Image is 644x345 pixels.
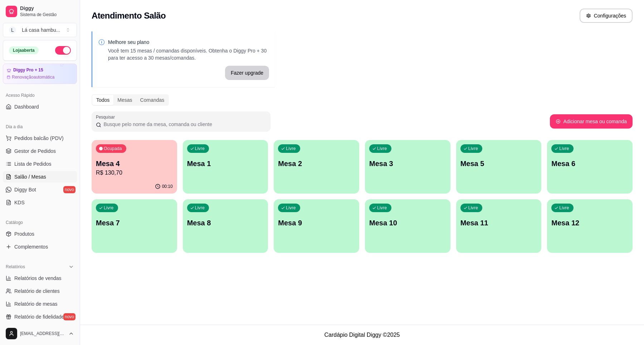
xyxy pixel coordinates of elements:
[3,171,77,182] a: Salão / Mesas
[14,173,46,180] span: Salão / Mesas
[14,275,62,282] span: Relatórios de vendas
[14,243,48,250] span: Complementos
[559,205,569,211] p: Livre
[14,199,25,206] span: KDS
[274,199,359,253] button: LivreMesa 9
[12,74,54,80] article: Renovação automática
[3,101,77,112] a: Dashboard
[3,241,77,252] a: Complementos
[6,264,25,270] span: Relatórios
[3,285,77,297] a: Relatório de clientes
[20,331,65,336] span: [EMAIL_ADDRESS][DOMAIN_NAME]
[550,114,633,129] button: Adicionar mesa ou comanda
[96,159,173,169] p: Mesa 4
[547,199,633,253] button: LivreMesa 12
[559,146,569,151] p: Livre
[365,199,450,253] button: LivreMesa 10
[92,10,166,21] h2: Atendimento Salão
[551,218,628,228] p: Mesa 12
[14,300,58,307] span: Relatório de mesas
[3,90,77,101] div: Acesso Rápido
[108,39,269,46] p: Melhore seu plano
[80,325,644,345] footer: Cardápio Digital Diggy © 2025
[187,159,264,169] p: Mesa 1
[286,205,296,211] p: Livre
[162,184,173,189] p: 00:10
[195,146,205,151] p: Livre
[369,159,446,169] p: Mesa 3
[369,218,446,228] p: Mesa 10
[377,146,387,151] p: Livre
[92,95,113,105] div: Todos
[278,218,355,228] p: Mesa 9
[14,103,39,110] span: Dashboard
[183,140,268,194] button: LivreMesa 1
[14,287,60,295] span: Relatório de clientes
[104,205,114,211] p: Livre
[96,114,117,120] label: Pesquisar
[3,272,77,284] a: Relatórios de vendas
[22,26,60,34] div: Lá casa hambu ...
[456,199,542,253] button: LivreMesa 11
[274,140,359,194] button: LivreMesa 2
[3,23,77,37] button: Select a team
[183,199,268,253] button: LivreMesa 8
[96,218,173,228] p: Mesa 7
[14,230,34,237] span: Produtos
[14,147,56,155] span: Gestor de Pedidos
[3,132,77,144] button: Pedidos balcão (PDV)
[3,64,77,84] a: Diggy Pro + 15Renovaçãoautomática
[104,146,122,151] p: Ocupada
[3,298,77,310] a: Relatório de mesas
[14,135,64,142] span: Pedidos balcão (PDV)
[456,140,542,194] button: LivreMesa 5
[9,26,16,34] span: L
[14,313,64,320] span: Relatório de fidelidade
[108,47,269,61] p: Você tem 15 mesas / comandas disponíveis. Obtenha o Diggy Pro + 30 para ter acesso a 30 mesas/com...
[3,325,77,342] button: [EMAIL_ADDRESS][DOMAIN_NAME]
[14,186,36,193] span: Diggy Bot
[3,197,77,208] a: KDS
[365,140,450,194] button: LivreMesa 3
[14,160,52,167] span: Lista de Pedidos
[460,159,537,169] p: Mesa 5
[580,9,633,23] button: Configurações
[3,228,77,240] a: Produtos
[551,159,628,169] p: Mesa 6
[468,205,478,211] p: Livre
[3,217,77,228] div: Catálogo
[136,95,169,105] div: Comandas
[101,121,266,128] input: Pesquisar
[55,46,71,55] button: Alterar Status
[187,218,264,228] p: Mesa 8
[195,205,205,211] p: Livre
[3,121,77,132] div: Dia a dia
[3,311,77,322] a: Relatório de fidelidadenovo
[286,146,296,151] p: Livre
[225,66,269,80] button: Fazer upgrade
[3,145,77,157] a: Gestor de Pedidos
[468,146,478,151] p: Livre
[460,218,537,228] p: Mesa 11
[9,46,39,54] div: Loja aberta
[20,5,74,12] span: Diggy
[3,3,77,20] a: DiggySistema de Gestão
[547,140,633,194] button: LivreMesa 6
[3,184,77,195] a: Diggy Botnovo
[278,159,355,169] p: Mesa 2
[113,95,136,105] div: Mesas
[3,158,77,170] a: Lista de Pedidos
[13,67,43,73] article: Diggy Pro + 15
[92,199,177,253] button: LivreMesa 7
[20,12,74,17] span: Sistema de Gestão
[377,205,387,211] p: Livre
[92,140,177,194] button: OcupadaMesa 4R$ 130,7000:10
[96,169,173,177] p: R$ 130,70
